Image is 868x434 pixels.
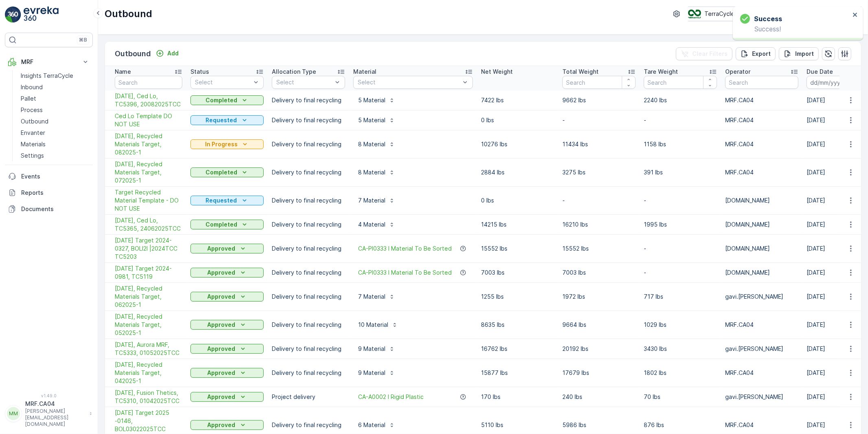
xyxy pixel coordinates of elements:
a: CA-PI0333 I Material To Be Sorted [358,245,452,253]
button: Completed [190,220,264,229]
p: Approved [208,269,236,277]
span: [DATE], Recycled Materials Target, 072025-1 [115,160,182,185]
p: Events [21,172,90,181]
a: 08/20/25, Ced Lo, TC5396, 20082025TCC [115,92,182,108]
p: 11434 lbs [562,140,636,148]
p: Requested [206,116,237,124]
p: 1029 lbs [644,321,717,329]
span: v 1.49.0 [5,393,93,398]
p: In Progress [205,140,238,148]
td: Delivery to final recycling [268,311,349,339]
p: 9662 lbs [562,96,636,104]
p: MRF.CA04 [25,400,85,408]
input: Search [562,76,636,89]
a: 05/01/25, Recycled Materials Target, 052025-1 [115,313,182,337]
input: dd/mm/yyyy [807,76,862,89]
td: MRF.CA04 [721,159,802,187]
button: MRF [5,54,93,70]
p: Envanter [21,129,45,137]
td: Project delivery [268,387,349,407]
a: 07/01/25, Recycled Materials Target, 072025-1 [115,160,182,185]
p: Materials [21,140,46,148]
a: Documents [5,201,93,217]
h3: Success [754,14,782,24]
p: - [562,116,636,124]
td: Delivery to final recycling [268,215,349,235]
button: Approved [190,392,264,402]
span: [DATE], Recycled Materials Target, 082025-1 [115,132,182,156]
p: Select [358,78,460,86]
a: Insights TerraCycle [17,70,93,82]
p: 1972 lbs [562,293,636,301]
td: gavi.[PERSON_NAME] [721,339,802,359]
p: 8635 lbs [481,321,554,329]
td: MRF.CA04 [721,359,802,387]
p: Select [276,78,332,86]
button: Approved [190,268,264,278]
p: Approved [208,245,236,253]
span: [DATE], Fusion Thetics, TC5310, 01042025TCC [115,389,182,405]
p: 20192 lbs [562,345,636,353]
p: - [644,116,717,124]
button: 9 Material [353,342,400,355]
a: Events [5,168,93,185]
span: Ced Lo Template DO NOT USE [115,112,182,128]
td: MRF.CA04 [721,90,802,110]
span: Target Recycled Material Template - DO NOT USE [115,188,182,213]
span: CA-PI0333 I Material To Be Sorted [358,269,452,277]
p: ⌘B [79,37,87,43]
button: In Progress [190,139,264,149]
p: Clear Filters [692,50,728,58]
p: Approved [208,393,236,401]
p: 240 lbs [562,393,636,401]
p: Approved [208,321,236,329]
p: 10276 lbs [481,140,554,148]
p: Tare Weight [644,68,678,76]
img: logo_light-DOdMpM7g.png [24,7,59,23]
a: Outbound [17,116,93,127]
span: [DATE] Target 2024-0327, BOLl2l |2024TCC TC5203 [115,236,182,261]
td: MRF.CA04 [721,130,802,159]
p: 16762 lbs [481,345,554,353]
p: Approved [208,421,236,429]
td: Delivery to final recycling [268,235,349,263]
button: 9 Material [353,366,400,379]
span: [DATE], Recycled Materials Target, 062025-1 [115,284,182,309]
a: Envanter [17,127,93,139]
a: 06/24/25, Ced Lo, TC5365, 24062025TCC [115,216,182,233]
p: 0 lbs [481,196,554,205]
p: Reports [21,189,90,197]
a: CA-A0002 I Rigid Plastic [358,393,424,401]
p: Inbound [21,83,43,91]
button: 10 Material [353,318,403,331]
a: Materials [17,139,93,150]
a: Reports [5,185,93,201]
td: Delivery to final recycling [268,339,349,359]
button: TerraCycle- CA04-[GEOGRAPHIC_DATA] MRF(-05:00) [688,7,861,21]
input: Search [725,76,798,89]
p: Outbound [21,117,48,126]
button: 7 Material [353,290,400,303]
p: 17679 lbs [562,369,636,377]
td: Delivery to final recycling [268,283,349,311]
p: 7422 lbs [481,96,554,104]
p: 170 lbs [481,393,554,401]
p: Process [21,106,43,114]
p: Success! [740,25,850,33]
a: Process [17,104,93,116]
a: Settings [17,150,93,161]
p: Outbound [115,48,151,59]
a: 08/01/25, Recycled Materials Target, 082025-1 [115,132,182,156]
p: 3430 lbs [644,345,717,353]
span: [DATE], Recycled Materials Target, 042025-1 [115,361,182,385]
p: 8 Material [358,140,385,148]
p: 7003 lbs [481,269,554,277]
p: MRF [21,58,77,66]
p: 15877 lbs [481,369,554,377]
p: Completed [206,220,237,229]
p: 3275 lbs [562,168,636,176]
p: TerraCycle- CA04-[GEOGRAPHIC_DATA] MRF [704,10,827,18]
td: Delivery to final recycling [268,110,349,130]
button: 4 Material [353,218,400,231]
